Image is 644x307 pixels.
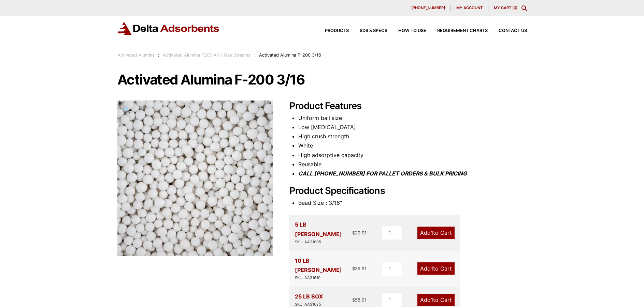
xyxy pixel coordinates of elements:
span: Products [325,29,349,33]
li: High adsorptive capacity [298,151,527,160]
a: Add1to Cart [417,227,455,239]
div: 10 LB [PERSON_NAME] [295,256,353,281]
a: My Cart (0) [494,5,517,10]
span: How to Use [398,29,426,33]
span: : [254,52,256,58]
span: $ [352,297,355,303]
span: Requirement Charts [437,29,488,33]
h1: Activated Alumina F-200 3/16 [117,73,527,87]
h2: Product Features [289,101,527,112]
bdi: 39.91 [352,266,367,271]
span: : [158,52,159,58]
img: Delta Adsorbents [117,22,220,35]
a: Activated Alumina F200 Air / Gas Streams [163,52,251,58]
span: 1 [431,229,433,236]
a: How to Use [387,29,426,33]
h2: Product Specifications [289,185,527,197]
span: 1 [431,265,433,272]
a: SDS & SPECS [349,29,387,33]
a: View full-screen image gallery [117,101,136,119]
li: Uniform ball size [298,113,527,123]
span: [PHONE_NUMBER] [411,6,445,10]
span: $ [352,230,355,235]
span: 1 [431,296,433,303]
li: White [298,141,527,150]
span: SDS & SPECS [360,29,387,33]
a: Add1to Cart [417,294,455,306]
li: Bead Size : 3/16" [298,198,527,208]
div: SKU: AA31605 [295,239,353,245]
a: Contact Us [488,29,527,33]
bdi: 29.91 [352,230,367,235]
div: SKU: AA31610 [295,275,353,281]
span: Contact Us [499,29,527,33]
a: Products [314,29,349,33]
span: Activated Alumina F-200 3/16 [259,52,321,58]
a: [PHONE_NUMBER] [406,5,451,11]
li: Reusable [298,160,527,169]
i: CALL [PHONE_NUMBER] FOR PALLET ORDERS & BULK PRICING [298,170,467,177]
a: My account [451,5,488,11]
span: $ [352,266,355,271]
a: Activated Alumina [117,52,155,58]
span: 0 [514,5,516,10]
bdi: 58.91 [352,297,367,303]
li: Low [MEDICAL_DATA] [298,123,527,132]
li: High crush strength [298,132,527,141]
a: Add1to Cart [417,262,455,275]
span: My account [456,6,483,10]
div: Toggle Modal Content [521,5,527,11]
a: Requirement Charts [426,29,488,33]
div: 5 LB [PERSON_NAME] [295,220,353,245]
span: 🔍 [123,106,131,113]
